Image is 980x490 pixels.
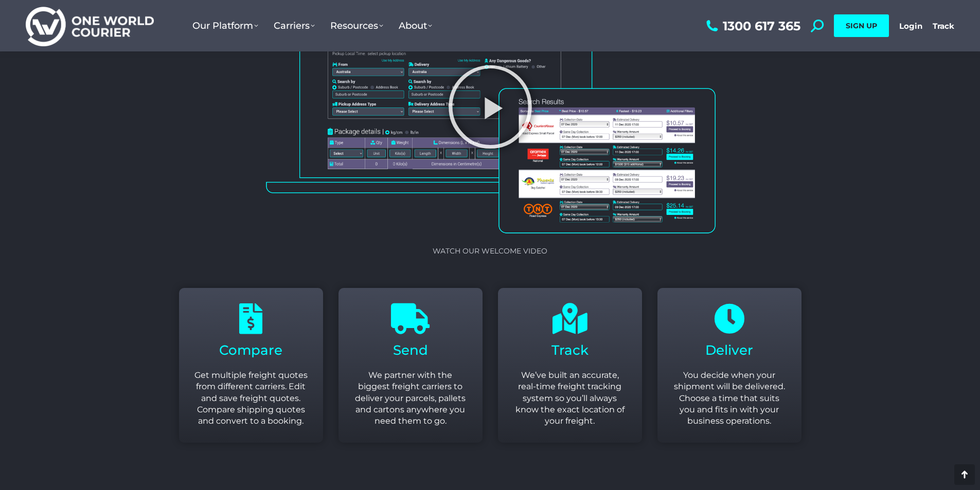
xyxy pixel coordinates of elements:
span: SIGN UP [846,21,877,30]
img: One World Courier [26,5,154,47]
a: About [391,10,440,42]
span: Resources [330,20,383,31]
a: Carriers [266,10,323,42]
span: Our Platform [192,20,258,31]
span: About [399,20,432,31]
a: 1300 617 365 [704,20,800,32]
a: Resources [323,10,391,42]
span: Compare [219,342,282,358]
p: Watch our Welcome video [259,247,722,255]
a: Login [899,21,922,31]
p: You decide when your shipment will be delivered. Choose a time that suits you and fits in with yo... [673,370,786,427]
span: Carriers [274,20,315,31]
div: Play Video [447,63,534,151]
a: SIGN UP [834,14,889,37]
p: We’ve built an accurate, real-time freight tracking system so you’ll always know the exact locati... [513,370,627,427]
span: Deliver [705,342,753,358]
span: Track [551,342,589,358]
a: Track [933,21,954,31]
a: Our Platform [185,10,266,42]
span: Send [393,342,428,358]
p: We partner with the biggest freight carriers to deliver your parcels, pallets and cartons anywher... [354,370,467,427]
p: Get multiple freight quotes from different carriers. Edit and save freight quotes. Compare shippi... [194,370,308,427]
